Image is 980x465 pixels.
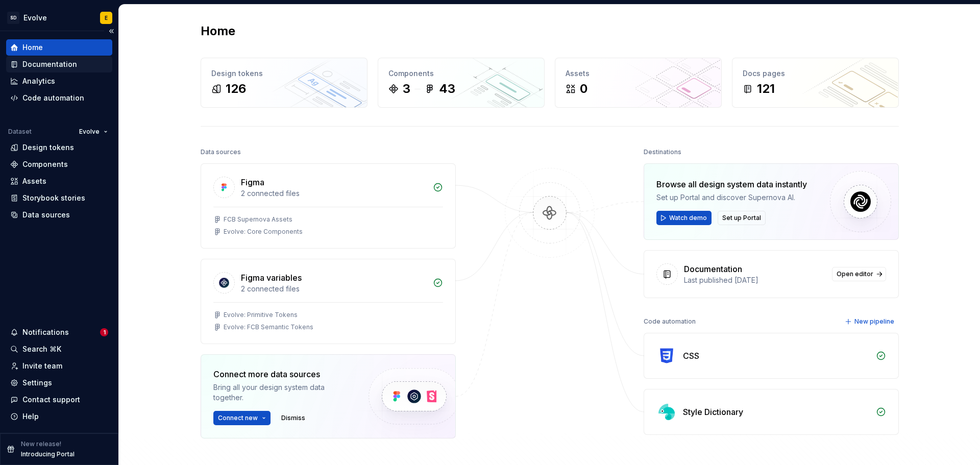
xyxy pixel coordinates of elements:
[743,68,888,79] div: Docs pages
[22,176,46,186] div: Assets
[842,314,899,329] button: New pipeline
[6,375,112,391] a: Settings
[2,7,116,29] button: SDEvolveE
[6,56,112,72] a: Documentation
[656,192,807,203] div: Set up Portal and discover Supernova AI.
[439,81,455,97] div: 43
[22,159,68,169] div: Components
[656,178,807,190] div: Browse all design system data instantly
[201,163,456,249] a: Figma2 connected filesFCB Supernova AssetsEvolve: Core Components
[224,311,298,319] div: Evolve: Primitive Tokens
[201,58,367,108] a: Design tokens126
[75,125,112,139] button: Evolve
[226,81,246,97] div: 126
[22,344,61,354] div: Search ⌘K
[22,59,77,69] div: Documentation
[722,214,761,222] span: Set up Portal
[22,76,55,86] div: Analytics
[6,156,112,173] a: Components
[22,327,69,337] div: Notifications
[22,93,84,103] div: Code automation
[757,81,775,97] div: 121
[683,406,743,418] div: Style Dictionary
[277,411,310,425] button: Dismiss
[6,207,112,223] a: Data sources
[6,90,112,106] a: Code automation
[388,68,534,79] div: Components
[644,314,696,329] div: Code automation
[211,68,357,79] div: Design tokens
[832,267,886,281] a: Open editor
[213,411,271,425] button: Connect new
[403,81,410,97] div: 3
[644,145,681,159] div: Destinations
[213,368,351,380] div: Connect more data sources
[854,317,894,326] span: New pipeline
[6,324,112,340] button: Notifications1
[23,13,47,23] div: Evolve
[22,210,70,220] div: Data sources
[213,382,351,403] div: Bring all your design system data together.
[656,211,712,225] button: Watch demo
[6,341,112,357] button: Search ⌘K
[201,259,456,344] a: Figma variables2 connected filesEvolve: Primitive TokensEvolve: FCB Semantic Tokens
[555,58,722,108] a: Assets0
[22,361,62,371] div: Invite team
[6,73,112,89] a: Analytics
[241,188,427,199] div: 2 connected files
[580,81,587,97] div: 0
[21,450,75,458] p: Introducing Portal
[79,128,100,136] span: Evolve
[281,414,305,422] span: Dismiss
[241,176,264,188] div: Figma
[105,14,108,22] div: E
[224,228,303,236] div: Evolve: Core Components
[104,24,118,38] button: Collapse sidebar
[837,270,873,278] span: Open editor
[7,12,19,24] div: SD
[218,414,258,422] span: Connect new
[22,42,43,53] div: Home
[6,39,112,56] a: Home
[669,214,707,222] span: Watch demo
[100,328,108,336] span: 1
[566,68,711,79] div: Assets
[6,408,112,425] button: Help
[22,193,85,203] div: Storybook stories
[22,411,39,422] div: Help
[6,173,112,189] a: Assets
[224,215,292,224] div: FCB Supernova Assets
[683,350,699,362] div: CSS
[6,358,112,374] a: Invite team
[718,211,766,225] button: Set up Portal
[6,190,112,206] a: Storybook stories
[241,284,427,294] div: 2 connected files
[684,263,742,275] div: Documentation
[201,145,241,159] div: Data sources
[6,139,112,156] a: Design tokens
[22,378,52,388] div: Settings
[224,323,313,331] div: Evolve: FCB Semantic Tokens
[22,142,74,153] div: Design tokens
[21,440,61,448] p: New release!
[241,272,302,284] div: Figma variables
[6,391,112,408] button: Contact support
[378,58,545,108] a: Components343
[201,23,235,39] h2: Home
[684,275,826,285] div: Last published [DATE]
[732,58,899,108] a: Docs pages121
[8,128,32,136] div: Dataset
[22,395,80,405] div: Contact support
